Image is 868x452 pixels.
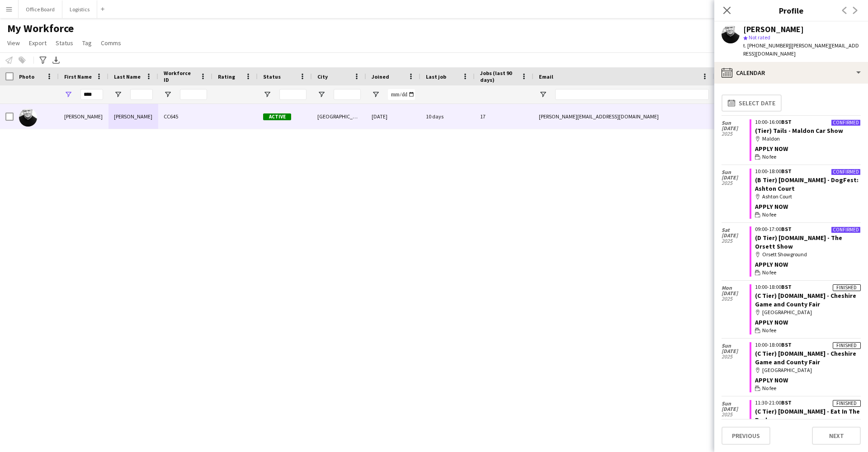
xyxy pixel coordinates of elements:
button: Open Filter Menu [317,90,325,99]
span: No fee [762,211,776,219]
div: 17 [475,104,533,129]
div: Ashton Court [755,193,861,201]
div: Calendar [714,62,868,84]
div: Confirmed [831,226,861,233]
span: [DATE] [722,291,750,296]
span: City [317,73,328,80]
span: Joined [372,73,389,80]
span: Sun [722,120,750,126]
span: Sat [722,227,750,233]
app-action-btn: Advanced filters [38,55,48,66]
a: Tag [79,37,95,49]
div: [GEOGRAPHIC_DATA] [755,308,861,316]
span: BST [781,168,792,174]
a: View [4,37,24,49]
div: Confirmed [831,119,861,126]
button: Open Filter Menu [114,90,122,99]
span: t. [PHONE_NUMBER] [743,42,790,49]
button: Open Filter Menu [164,90,172,99]
span: Comms [101,39,121,47]
span: Email [539,73,553,80]
span: First Name [64,73,92,80]
input: Last Name Filter Input [130,89,153,100]
span: No fee [762,268,776,277]
div: Confirmed [831,169,861,175]
div: [PERSON_NAME] [108,104,158,129]
span: No fee [762,384,776,392]
span: [DATE] [722,126,750,131]
button: Open Filter Menu [372,90,380,99]
button: Open Filter Menu [64,90,72,99]
span: Sun [722,401,750,406]
a: (C Tier) [DOMAIN_NAME] - Cheshire Game and County Fair [755,292,856,308]
input: Status Filter Input [279,89,307,100]
div: 10:00-16:00 [755,119,861,125]
div: APPLY NOW [755,318,861,326]
span: Not rated [749,34,770,41]
a: Export [25,37,50,49]
div: APPLY NOW [755,260,861,268]
input: City Filter Input [334,89,361,100]
input: Workforce ID Filter Input [180,89,207,100]
span: BST [781,399,792,406]
button: Open Filter Menu [263,90,271,99]
div: Finished [833,400,861,407]
img: Mike Brooks [19,108,37,127]
span: Status [56,39,73,47]
a: (B Tier) [DOMAIN_NAME] - DogFest: Ashton Court [755,176,859,192]
span: 2025 [722,354,750,359]
span: BST [781,226,792,232]
input: First Name Filter Input [80,89,103,100]
span: | [PERSON_NAME][EMAIL_ADDRESS][DOMAIN_NAME] [743,42,859,57]
a: (Tier) Tails - Maldon Car Show [755,127,843,135]
div: Finished [833,284,861,291]
div: [GEOGRAPHIC_DATA] [312,104,366,129]
span: Status [263,73,281,80]
span: 2025 [722,180,750,186]
div: [PERSON_NAME][EMAIL_ADDRESS][DOMAIN_NAME] [533,104,714,129]
span: 2025 [722,296,750,301]
span: Export [29,39,47,47]
span: Sun [722,343,750,348]
span: [DATE] [722,233,750,238]
input: Email Filter Input [555,89,709,100]
span: 2025 [722,131,750,137]
span: No fee [762,326,776,334]
div: [PERSON_NAME] [59,104,108,129]
span: [DATE] [722,348,750,354]
div: Finished [833,342,861,349]
button: Next [812,427,861,445]
button: Open Filter Menu [539,90,547,99]
button: Office Board [19,0,62,18]
span: Photo [19,73,34,80]
a: Status [52,37,77,49]
a: (D Tier) [DOMAIN_NAME] - The Orsett Show [755,234,842,250]
div: Maldon [755,135,861,143]
span: Last Name [114,73,141,80]
button: Select date [722,94,782,112]
button: Logistics [62,0,97,18]
span: Sun [722,169,750,175]
span: Active [263,113,291,120]
span: BST [781,118,792,125]
div: [PERSON_NAME] [743,25,804,33]
span: Mon [722,285,750,291]
div: APPLY NOW [755,376,861,384]
a: Comms [97,37,125,49]
div: Orsett Showground [755,250,861,259]
a: (C Tier) [DOMAIN_NAME] - Eat In The Park [755,407,860,424]
div: 11:30-21:00 [755,400,861,405]
app-action-btn: Export XLSX [51,55,61,66]
div: 09:00-17:00 [755,226,861,232]
h3: Profile [714,5,868,16]
div: 10 days [420,104,475,129]
div: 10:00-18:00 [755,169,861,174]
span: BST [781,341,792,348]
span: 2025 [722,238,750,244]
button: Previous [722,427,770,445]
span: BST [781,283,792,290]
span: Tag [82,39,92,47]
span: Rating [218,73,235,80]
span: [DATE] [722,406,750,412]
span: Last job [426,73,446,80]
